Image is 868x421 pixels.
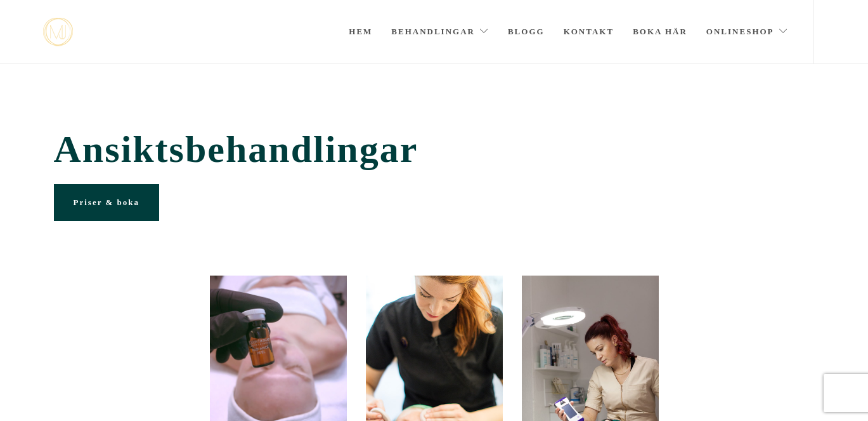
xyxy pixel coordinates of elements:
[74,197,139,207] span: Priser & boka
[43,18,73,46] img: mjstudio
[54,128,815,171] span: Ansiktsbehandlingar
[43,18,73,46] a: mjstudio mjstudio mjstudio
[54,184,159,221] a: Priser & boka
